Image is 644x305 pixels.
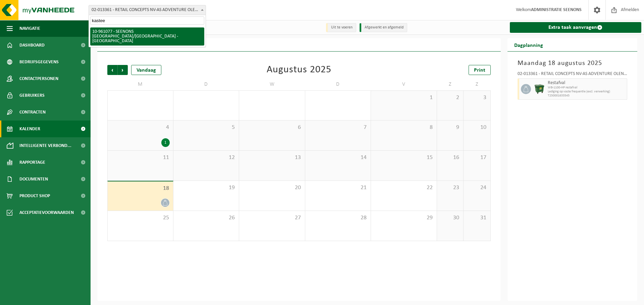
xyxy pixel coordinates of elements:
[464,78,490,90] td: Z
[548,80,626,86] span: Restafval
[177,214,236,222] span: 26
[267,65,331,75] div: Augustus 2025
[467,154,487,161] span: 17
[467,214,487,222] span: 31
[173,78,239,90] td: D
[243,124,302,131] span: 6
[360,23,407,32] li: Afgewerkt en afgemeld
[111,185,170,192] span: 18
[243,214,302,222] span: 27
[440,94,460,101] span: 2
[474,68,485,73] span: Print
[305,78,371,90] td: D
[19,187,50,204] span: Product Shop
[177,154,236,161] span: 12
[111,154,170,161] span: 11
[243,184,302,192] span: 20
[161,138,170,147] div: 1
[243,154,302,161] span: 13
[437,78,464,90] td: Z
[19,20,40,37] span: Navigatie
[371,78,437,90] td: V
[89,5,206,15] span: 02-013361 - RETAIL CONCEPTS NV-AS ADVENTURE OLEN - OLEN
[19,37,45,54] span: Dashboard
[374,214,433,222] span: 29
[19,87,45,104] span: Gebruikers
[467,184,487,192] span: 24
[309,184,368,192] span: 21
[177,124,236,131] span: 5
[19,171,48,187] span: Documenten
[111,214,170,222] span: 25
[309,124,368,131] span: 7
[518,72,628,78] div: 02-013361 - RETAIL CONCEPTS NV-AS ADVENTURE OLEN - OLEN
[111,124,170,131] span: 4
[531,7,582,12] strong: ADMINISTRATIE SEENONS
[309,154,368,161] span: 14
[440,154,460,161] span: 16
[467,124,487,131] span: 10
[19,121,40,137] span: Kalender
[107,78,173,90] td: M
[440,184,460,192] span: 23
[19,54,59,70] span: Bedrijfsgegevens
[239,78,305,90] td: W
[177,184,236,192] span: 19
[118,65,128,75] span: Volgende
[518,58,628,68] h3: Maandag 18 augustus 2025
[131,65,161,75] div: Vandaag
[507,38,550,51] h2: Dagplanning
[548,94,626,98] span: T250001633545
[309,214,368,222] span: 28
[548,86,626,90] span: WB-1100-HP restafval
[440,214,460,222] span: 30
[374,94,433,101] span: 1
[374,184,433,192] span: 22
[326,23,356,32] li: Uit te voeren
[19,137,71,154] span: Intelligente verbond...
[510,22,642,33] a: Extra taak aanvragen
[534,84,544,94] img: WB-1100-HPE-GN-04
[89,5,206,15] span: 02-013361 - RETAIL CONCEPTS NV-AS ADVENTURE OLEN - OLEN
[19,70,58,87] span: Contactpersonen
[374,154,433,161] span: 15
[19,154,45,171] span: Rapportage
[107,65,117,75] span: Vorige
[467,94,487,101] span: 3
[19,204,74,221] span: Acceptatievoorwaarden
[440,124,460,131] span: 9
[90,27,204,46] li: 10-961077 - SEENONS [GEOGRAPHIC_DATA]/[GEOGRAPHIC_DATA] - [GEOGRAPHIC_DATA]
[374,124,433,131] span: 8
[548,90,626,94] span: Lediging op vaste frequentie (excl. verwerking)
[19,104,46,121] span: Contracten
[469,65,491,75] a: Print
